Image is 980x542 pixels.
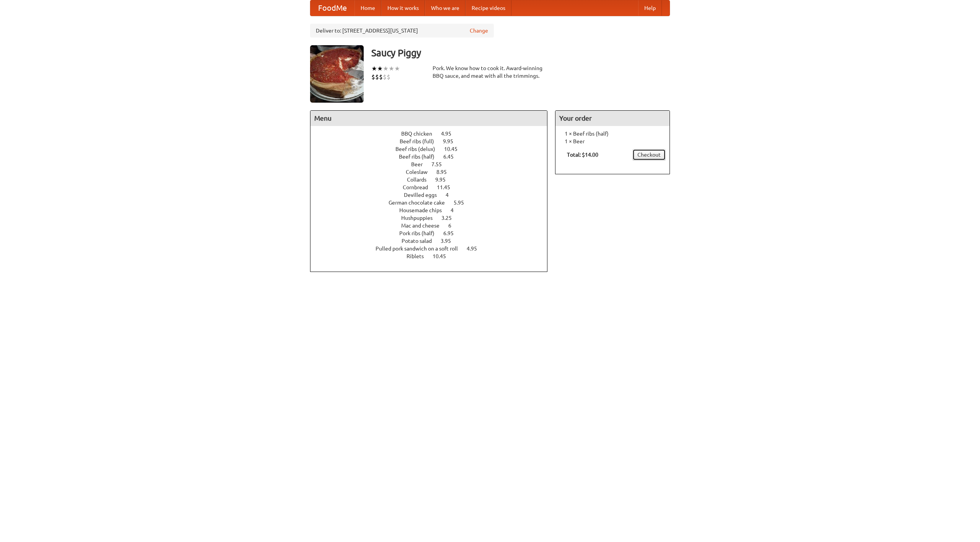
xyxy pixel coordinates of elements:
span: 3.25 [441,215,459,221]
span: Beer [411,161,430,167]
a: Devilled eggs 4 [404,192,463,198]
a: Housemade chips 4 [399,207,468,213]
span: Mac and cheese [401,223,447,229]
span: Riblets [407,253,431,259]
a: FoodMe [310,0,354,16]
li: ★ [394,64,400,73]
a: Help [638,0,662,16]
li: ★ [383,64,389,73]
span: 6.45 [443,154,461,160]
span: 3.95 [441,238,459,244]
div: Deliver to: [STREET_ADDRESS][US_STATE] [310,24,494,38]
a: Checkout [632,149,666,160]
span: Collards [407,177,434,183]
span: 6.95 [443,230,461,236]
span: 9.95 [435,177,453,183]
h3: Saucy Piggy [371,45,670,61]
a: Potato salad 3.95 [402,238,465,244]
a: Beer 7.55 [411,161,456,167]
span: Potato salad [402,238,439,244]
li: $ [387,73,390,81]
a: Riblets 10.45 [407,253,460,259]
span: Housemade chips [399,207,449,213]
a: BBQ chicken 4.95 [401,131,465,137]
li: ★ [389,64,394,73]
span: Pulled pork sandwich on a soft roll [376,246,465,252]
span: 8.95 [436,169,454,175]
span: 4.95 [467,246,485,252]
li: $ [371,73,375,81]
span: Hushpuppies [401,215,440,221]
li: 1 × Beer [559,138,666,145]
a: German chocolate cake 5.95 [389,200,478,206]
a: Hushpuppies 3.25 [401,215,466,221]
li: $ [383,73,387,81]
span: 10.45 [433,253,454,259]
h4: Menu [310,111,547,126]
a: Mac and cheese 6 [401,223,465,229]
span: 10.45 [444,146,465,152]
span: Cornbread [403,184,436,190]
span: Devilled eggs [404,192,444,198]
a: Beef ribs (delux) 10.45 [395,146,472,152]
li: $ [379,73,383,81]
a: How it works [381,0,425,16]
span: Coleslaw [406,169,435,175]
span: 4 [451,207,461,213]
img: angular.jpg [310,45,364,103]
a: Pork ribs (half) 6.95 [399,230,468,236]
span: Beef ribs (half) [399,154,442,160]
span: 5.95 [454,200,472,206]
a: Cornbread 11.45 [403,184,464,190]
li: ★ [377,64,383,73]
a: Who we are [425,0,465,16]
span: 7.55 [431,161,449,167]
li: $ [375,73,379,81]
b: Total: $14.00 [567,152,598,158]
a: Coleslaw 8.95 [406,169,461,175]
span: Beef ribs (full) [400,138,442,144]
span: 4 [446,192,456,198]
span: Beef ribs (delux) [395,146,443,152]
span: German chocolate cake [389,200,452,206]
span: 9.95 [443,138,461,144]
span: Pork ribs (half) [399,230,442,236]
a: Home [354,0,381,16]
div: Pork. We know how to cook it. Award-winning BBQ sauce, and meat with all the trimmings. [433,64,547,80]
span: BBQ chicken [401,131,440,137]
span: 6 [448,223,459,229]
a: Recipe videos [465,0,511,16]
li: 1 × Beef ribs (half) [559,130,666,138]
a: Change [470,27,488,34]
a: Collards 9.95 [407,177,460,183]
a: Beef ribs (full) 9.95 [400,138,467,144]
a: Beef ribs (half) 6.45 [399,154,468,160]
span: 4.95 [441,131,459,137]
h4: Your order [555,111,670,126]
span: 11.45 [437,184,458,190]
li: ★ [371,64,377,73]
a: Pulled pork sandwich on a soft roll 4.95 [376,246,491,252]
